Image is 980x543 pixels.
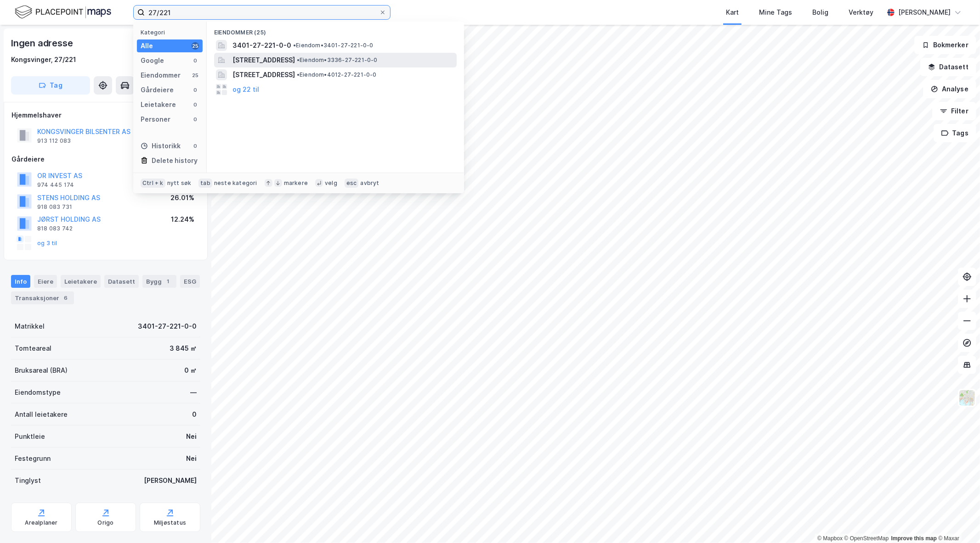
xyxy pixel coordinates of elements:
[844,535,889,542] a: OpenStreetMap
[192,86,199,94] div: 0
[932,102,976,120] button: Filter
[297,56,300,63] span: •
[11,36,74,50] div: Ingen adresse
[98,519,114,526] div: Origo
[15,409,68,420] div: Antall leietakere
[25,519,57,526] div: Arealplaner
[232,40,291,51] span: 3401-27-221-0-0
[141,40,153,51] div: Alle
[297,71,300,78] span: •
[293,42,296,49] span: •
[891,535,937,542] a: Improve this map
[15,321,45,332] div: Matrikkel
[898,7,951,18] div: [PERSON_NAME]
[192,142,199,150] div: 0
[141,114,170,125] div: Personer
[293,42,374,49] span: Eiendom • 3401-27-221-0-0
[15,431,45,442] div: Punktleie
[141,84,174,95] div: Gårdeiere
[817,535,843,542] a: Mapbox
[360,179,379,187] div: avbryt
[15,453,51,464] div: Festegrunn
[141,70,181,81] div: Eiendommer
[849,7,873,18] div: Verktøy
[297,71,377,78] span: Eiendom • 4012-27-221-0-0
[37,137,71,145] div: 913 112 083
[186,453,197,464] div: Nei
[345,179,359,188] div: esc
[11,154,200,165] div: Gårdeiere
[192,57,199,64] div: 0
[141,140,181,151] div: Historikk
[61,275,101,288] div: Leietakere
[759,7,792,18] div: Mine Tags
[232,84,259,95] button: og 22 til
[190,387,197,398] div: —
[170,343,197,354] div: 3 845 ㎡
[142,275,176,288] div: Bygg
[15,343,51,354] div: Tomteareal
[923,80,976,98] button: Analyse
[186,431,197,442] div: Nei
[180,275,200,288] div: ESG
[154,519,186,526] div: Miljøstatus
[152,155,198,166] div: Delete history
[914,36,976,54] button: Bokmerker
[141,179,165,188] div: Ctrl + k
[920,58,976,76] button: Datasett
[958,389,976,407] img: Z
[232,69,295,80] span: [STREET_ADDRESS]
[11,54,76,65] div: Kongsvinger, 27/221
[37,225,73,232] div: 818 083 742
[37,181,74,189] div: 974 445 174
[192,116,199,123] div: 0
[214,179,257,187] div: neste kategori
[934,499,980,543] iframe: Chat Widget
[34,275,57,288] div: Eiere
[11,110,200,121] div: Hjemmelshaver
[11,291,74,304] div: Transaksjoner
[15,4,111,20] img: logo.f888ab2527a4732fd821a326f86c7f29.svg
[141,29,203,36] div: Kategori
[104,275,139,288] div: Datasett
[138,321,197,332] div: 3401-27-221-0-0
[145,6,379,19] input: Søk på adresse, matrikkel, gårdeiere, leietakere eller personer
[11,275,30,288] div: Info
[934,124,976,142] button: Tags
[232,55,295,66] span: [STREET_ADDRESS]
[325,179,337,187] div: velg
[192,101,199,108] div: 0
[192,42,199,50] div: 25
[284,179,308,187] div: markere
[141,55,164,66] div: Google
[15,475,41,486] div: Tinglyst
[164,277,173,286] div: 1
[144,475,197,486] div: [PERSON_NAME]
[11,76,90,95] button: Tag
[15,365,68,376] div: Bruksareal (BRA)
[15,387,61,398] div: Eiendomstype
[726,7,739,18] div: Kart
[184,365,197,376] div: 0 ㎡
[141,99,176,110] div: Leietakere
[192,72,199,79] div: 25
[192,409,197,420] div: 0
[167,179,192,187] div: nytt søk
[198,179,212,188] div: tab
[297,56,378,64] span: Eiendom • 3336-27-221-0-0
[171,214,194,225] div: 12.24%
[934,499,980,543] div: Kontrollprogram for chat
[61,293,70,302] div: 6
[812,7,828,18] div: Bolig
[207,22,464,38] div: Eiendommer (25)
[37,203,72,211] div: 918 083 731
[170,192,194,203] div: 26.01%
